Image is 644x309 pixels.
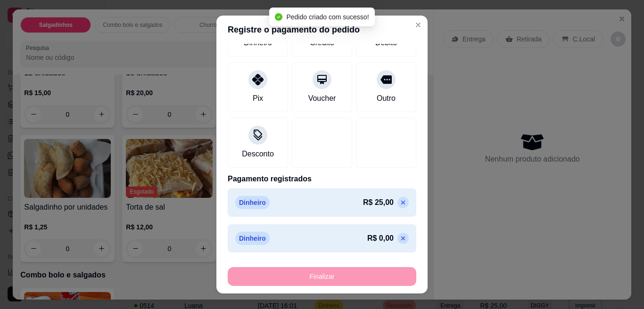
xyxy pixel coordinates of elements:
[377,93,396,104] div: Outro
[235,196,270,209] p: Dinheiro
[411,17,426,33] button: Close
[228,173,416,185] p: Pagamento registrados
[363,197,394,208] p: R$ 25,00
[235,232,270,245] p: Dinheiro
[216,16,428,44] header: Registre o pagamento do pedido
[275,13,282,21] span: check-circle
[367,233,394,244] p: R$ 0,00
[242,148,274,160] div: Desconto
[308,93,336,104] div: Voucher
[253,93,263,104] div: Pix
[286,13,369,21] span: Pedido criado com sucesso!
